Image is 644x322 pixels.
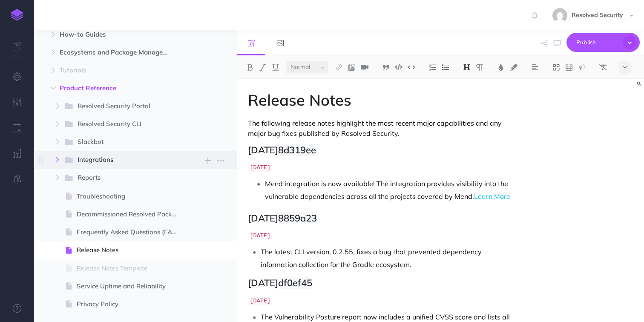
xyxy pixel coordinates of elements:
[248,164,272,172] code: [DATE]
[348,64,356,71] img: Add image button
[265,177,511,203] p: Mend integration is now available! The integration provides visibility into the vulnerable depend...
[497,64,505,71] img: Text color button
[278,212,317,224] span: 8859a23
[442,64,449,71] img: Unordered list button
[77,263,186,273] span: Release Notes Template
[408,64,415,70] img: Inline code button
[395,64,402,70] img: Code block button
[599,64,607,71] img: Clear styles button
[78,172,173,184] span: Reports
[248,118,511,138] p: The following release notes highlight the most recent major capabilities and any major bug fixes ...
[248,232,272,240] code: [DATE]
[60,65,175,75] span: Tutorials
[476,64,483,71] img: Paragraph button
[567,11,627,19] span: Resolved Security
[248,297,272,305] code: [DATE]
[248,92,511,109] h1: Release Notes
[77,227,186,237] span: Frequently Asked Questions (FAQ)
[246,64,254,71] img: Bold button
[272,64,279,71] img: Underline button
[77,209,186,219] span: Decommissioned Resolved Packages
[335,64,343,71] img: Link button
[429,64,437,71] img: Ordered list button
[78,119,173,130] span: Resolved Security CLI
[77,191,186,201] span: Troubleshooting
[578,64,586,71] img: Callout dropdown menu button
[474,192,510,201] a: Learn More
[510,64,517,71] img: Text background color button
[60,47,175,57] span: Ecosystems and Package Managers
[278,144,316,156] span: 8d319ee
[566,33,640,52] button: Publish
[60,83,175,93] span: Product Reference
[382,64,390,71] img: Blockquote button
[78,137,173,148] span: Slackbot
[531,64,539,71] img: Alignment dropdown menu button
[78,101,173,112] span: Resolved Security Portal
[78,155,173,166] span: Integrations
[11,9,23,21] img: logo-mark.svg
[261,245,511,271] p: The latest CLI version, 0.2.55, fixes a bug that prevented dependency information collection for ...
[565,64,573,71] img: Create table button
[248,145,511,155] h2: [DATE]
[576,36,619,49] span: Publish
[248,278,511,288] h2: [DATE]
[463,64,471,71] img: Headings dropdown button
[60,29,175,40] span: How-to Guides
[361,64,368,71] img: Add video button
[278,277,312,289] span: df0ef45
[259,64,267,71] img: Italic button
[77,245,186,255] span: Release Notes
[248,213,511,223] h2: [DATE]
[77,299,186,309] span: Privacy Policy
[77,281,186,291] span: Service Uptime and Reliability
[552,8,567,23] img: 8b1647bb1cd73c15cae5ed120f1c6fc6.jpg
